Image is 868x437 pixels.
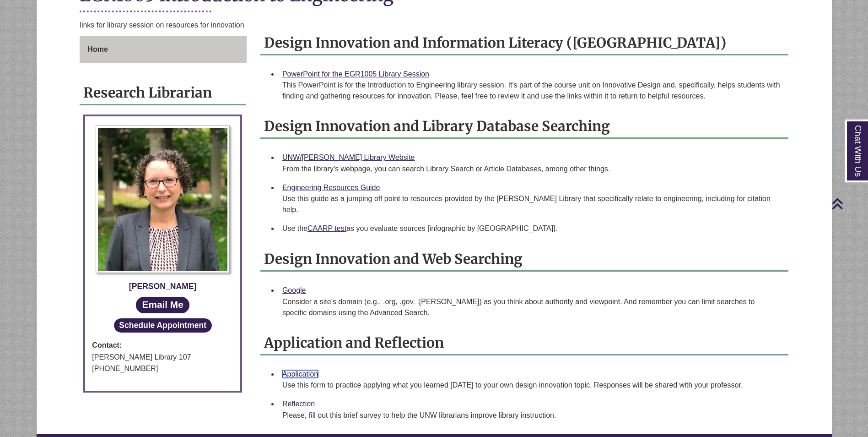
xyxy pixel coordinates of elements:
[282,400,315,408] a: Reflection
[92,363,233,375] div: [PHONE_NUMBER]
[282,80,781,102] div: This PowerPoint is for the Introduction to Engineering library session. It's part of the course u...
[92,280,233,293] div: [PERSON_NAME]
[282,70,429,78] a: PowerPoint for the EGR1005 Library Session
[831,197,866,210] a: Back to Top
[80,21,244,29] span: links for library session on resources for innovation
[307,224,346,232] a: CAARP test
[260,331,788,355] h2: Application and Reflection
[282,153,415,161] a: UNW/[PERSON_NAME] Library Website
[282,184,380,191] a: Engineering Resources Guide
[282,164,781,175] div: From the library's webpage, you can search Library Search or Article Databases, among other things.
[80,81,246,105] h2: Research Librarian
[96,126,230,273] img: Profile Photo
[92,339,233,351] strong: Contact:
[279,219,785,238] li: Use the as you evaluate sources [infographic by [GEOGRAPHIC_DATA]].
[136,297,189,313] a: Email Me
[80,36,247,63] div: Guide Page Menu
[92,351,233,363] div: [PERSON_NAME] Library 107
[92,126,233,293] a: Profile Photo [PERSON_NAME]
[282,286,306,294] a: Google
[80,36,247,63] a: Home
[282,410,781,421] div: Please, fill out this brief survey to help ​the UNW librarians improve library instruction.
[282,193,781,215] div: Use this guide as a jumping off point to resources provided by the [PERSON_NAME] Library that spe...
[87,45,108,53] span: Home
[260,31,788,55] h2: Design Innovation and Information Literacy ([GEOGRAPHIC_DATA])
[260,247,788,272] h2: Design Innovation and Web Searching
[282,370,318,378] a: Application
[114,318,212,333] button: Schedule Appointment
[282,380,781,391] div: Use this form to practice applying what you learned [DATE] to your own design innovation topic. R...
[260,115,788,139] h2: Design Innovation and Library Database Searching
[282,296,781,318] div: Consider a site's domain (e.g., .org, .gov. .[PERSON_NAME]) as you think about authority and view...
